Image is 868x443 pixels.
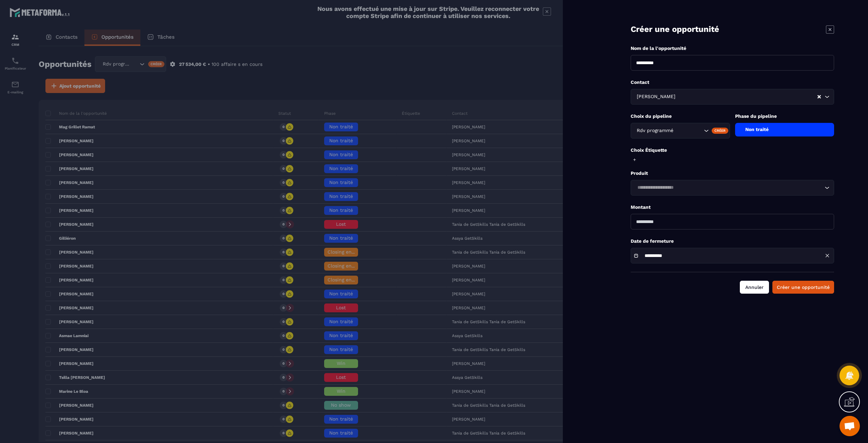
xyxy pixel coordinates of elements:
p: Choix du pipeline [631,113,730,119]
p: Date de fermeture [631,238,834,244]
div: Créer [712,128,728,134]
span: Rdv programmé [635,127,675,134]
p: Contact [631,79,834,86]
button: Créer une opportunité [772,281,834,294]
input: Search for option [677,93,817,100]
div: Search for option [631,89,834,105]
p: Créer une opportunité [631,24,719,35]
p: Nom de la l'opportunité [631,45,834,52]
button: Annuler [740,281,769,294]
p: Montant [631,204,834,210]
div: Search for option [631,180,834,196]
input: Search for option [635,184,823,191]
p: Produit [631,170,834,177]
p: Choix Étiquette [631,147,834,153]
div: Search for option [631,123,730,139]
p: Phase du pipeline [735,113,834,119]
a: Ouvrir le chat [840,416,860,436]
input: Search for option [675,127,702,134]
button: Clear Selected [817,94,821,99]
span: [PERSON_NAME] [635,93,677,100]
